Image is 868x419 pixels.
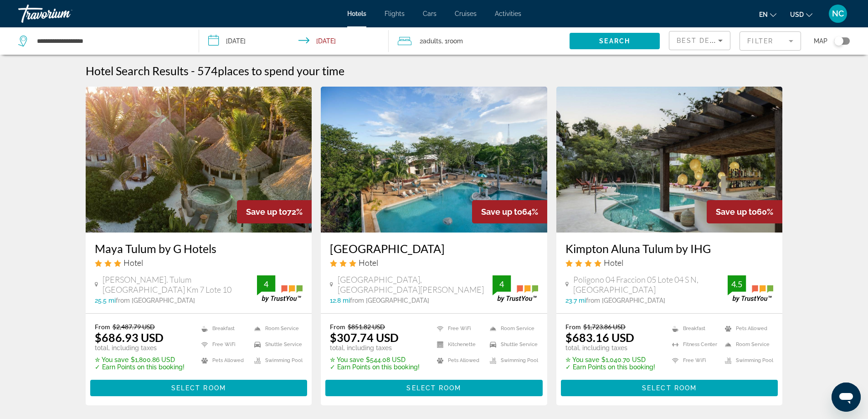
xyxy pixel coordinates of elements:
[455,10,477,17] a: Cruises
[321,87,547,233] img: Hotel image
[599,37,630,45] span: Search
[720,323,773,334] li: Pets Allowed
[197,323,250,334] li: Breakfast
[586,297,665,304] span: from [GEOGRAPHIC_DATA]
[565,363,655,371] p: ✓ Earn Points on this booking!
[389,27,570,55] button: Travelers: 2 adults, 0 children
[350,297,429,304] span: from [GEOGRAPHIC_DATA]
[116,297,195,304] span: from [GEOGRAPHIC_DATA]
[406,384,461,392] span: Select Room
[720,355,773,366] li: Swimming Pool
[423,37,442,45] span: Adults
[832,9,844,18] span: NC
[330,297,350,304] span: 12.8 mi
[707,200,782,223] div: 60%
[826,4,850,23] button: User Menu
[250,323,303,334] li: Room Service
[95,356,185,363] p: $1,800.86 USD
[604,258,623,268] span: Hotel
[90,382,308,392] a: Select Room
[330,344,420,352] p: total, including taxes
[561,382,778,392] a: Select Room
[720,339,773,350] li: Room Service
[485,323,538,334] li: Room Service
[677,37,724,44] span: Best Deals
[832,383,861,412] iframe: Button to launch messaging window
[330,363,420,371] p: ✓ Earn Points on this booking!
[740,31,801,51] button: Filter
[330,242,538,255] a: [GEOGRAPHIC_DATA]
[218,64,344,78] span: places to spend your time
[197,64,344,78] h2: 574
[728,279,746,290] div: 4.5
[493,279,511,290] div: 4
[103,274,257,295] span: [PERSON_NAME]. Tulum [GEOGRAPHIC_DATA] Km 7 Lote 10
[677,35,723,46] mat-select: Sort by
[90,380,308,396] button: Select Room
[561,380,778,396] button: Select Room
[759,11,768,18] span: en
[432,323,485,334] li: Free WiFi
[420,35,442,47] span: 2
[485,339,538,350] li: Shuttle Service
[556,87,783,233] img: Hotel image
[814,35,827,47] span: Map
[481,207,522,217] span: Save up to
[338,274,493,295] span: [GEOGRAPHIC_DATA], [GEOGRAPHIC_DATA][PERSON_NAME]
[113,323,155,331] del: $2,487.79 USD
[86,87,312,233] img: Hotel image
[348,323,385,331] del: $851.82 USD
[565,356,655,363] p: $1,040.70 USD
[257,279,275,290] div: 4
[197,339,250,350] li: Free WiFi
[668,355,720,366] li: Free WiFi
[493,275,538,302] img: trustyou-badge.svg
[442,35,463,47] span: , 1
[359,258,378,268] span: Hotel
[95,331,164,344] ins: $686.93 USD
[565,344,655,352] p: total, including taxes
[790,11,804,18] span: USD
[472,200,547,223] div: 64%
[246,207,287,217] span: Save up to
[423,10,437,17] a: Cars
[565,356,599,363] span: ✮ You save
[330,356,420,363] p: $544.08 USD
[447,37,463,45] span: Room
[191,64,195,78] span: -
[790,8,812,21] button: Change currency
[95,356,128,363] span: ✮ You save
[86,64,189,78] h1: Hotel Search Results
[325,380,543,396] button: Select Room
[95,242,303,255] a: Maya Tulum by G Hotels
[95,323,110,331] span: From
[250,355,303,366] li: Swimming Pool
[347,10,366,17] span: Hotels
[565,242,774,255] a: Kimpton Aluna Tulum by IHG
[237,200,312,223] div: 72%
[95,344,185,352] p: total, including taxes
[583,323,626,331] del: $1,723.86 USD
[171,384,226,392] span: Select Room
[95,297,116,304] span: 25.5 mi
[668,323,720,334] li: Breakfast
[123,258,143,268] span: Hotel
[257,275,303,302] img: trustyou-badge.svg
[95,363,185,371] p: ✓ Earn Points on this booking!
[432,355,485,366] li: Pets Allowed
[827,37,850,45] button: Toggle map
[565,323,581,331] span: From
[728,275,773,302] img: trustyou-badge.svg
[573,274,728,295] span: Poligono 04 Fraccion 05 Lote 04 S N, [GEOGRAPHIC_DATA]
[325,382,543,392] a: Select Room
[495,10,521,17] a: Activities
[18,2,109,26] a: Travorium
[250,339,303,350] li: Shuttle Service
